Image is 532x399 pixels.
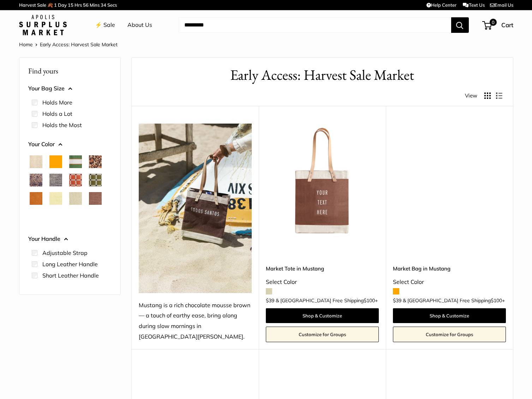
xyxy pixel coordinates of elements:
[266,308,379,323] a: Shop & Customize
[30,192,42,205] button: Cognac
[58,2,67,8] span: Day
[426,2,456,8] a: Help Center
[69,192,82,205] button: Mint Sorbet
[491,297,502,304] span: $100
[69,174,82,186] button: Chenille Window Brick
[393,264,506,273] a: Market Bag in Mustang
[42,109,72,118] label: Holds a Lot
[179,17,451,33] input: Search...
[19,40,118,49] nav: Breadcrumb
[30,174,42,186] button: Blue Porcelain
[501,21,513,29] span: Cart
[496,93,502,99] button: Display products as list
[266,264,379,273] a: Market Tote in Mustang
[69,155,82,168] button: Court Green
[465,91,477,101] span: View
[393,327,506,342] a: Customize for Groups
[364,297,375,304] span: $100
[127,20,152,30] a: About Us
[107,2,117,8] span: Secs
[42,271,99,280] label: Short Leather Handle
[266,297,274,304] span: $39
[89,174,102,186] button: Chenille Window Sage
[89,192,102,205] button: Mustang
[28,64,112,78] p: Find yours
[40,41,118,48] span: Early Access: Harvest Sale Market
[30,210,42,223] button: White Porcelain
[28,83,112,94] button: Your Bag Size
[42,260,98,268] label: Long Leather Handle
[74,2,82,8] span: Hrs
[95,20,115,30] a: ⚡️ Sale
[28,139,112,150] button: Your Color
[83,2,89,8] span: 56
[266,327,379,342] a: Customize for Groups
[142,65,502,85] h1: Early Access: Harvest Sale Market
[49,192,62,205] button: Daisy
[393,308,506,323] a: Shop & Customize
[139,124,252,293] img: Mustang is a rich chocolate mousse brown — a touch of earthy ease, bring along during slow mornin...
[266,124,379,237] img: Market Tote in Mustang
[19,15,67,35] img: Apolis: Surplus Market
[463,2,484,8] a: Text Us
[490,2,513,8] a: Email Us
[19,41,33,48] a: Home
[30,155,42,168] button: Natural
[393,277,506,287] div: Select Color
[28,234,112,244] button: Your Handle
[276,298,378,303] span: & [GEOGRAPHIC_DATA] Free Shipping +
[54,2,57,8] span: 1
[451,17,469,33] button: Search
[49,174,62,186] button: Chambray
[89,155,102,168] button: Cheetah
[49,155,62,168] button: Orange
[42,121,82,129] label: Holds the Most
[42,98,72,107] label: Holds More
[139,300,252,343] div: Mustang is a rich chocolate mousse brown — a touch of earthy ease, bring along during slow mornin...
[90,2,100,8] span: Mins
[483,19,513,31] a: 0 Cart
[489,19,496,26] span: 0
[393,124,506,237] a: Market Bag in MustangMarket Bag in Mustang
[393,297,401,304] span: $39
[42,249,88,257] label: Adjustable Strap
[403,298,505,303] span: & [GEOGRAPHIC_DATA] Free Shipping +
[266,277,379,287] div: Select Color
[68,2,73,8] span: 15
[101,2,106,8] span: 34
[266,124,379,237] a: Market Tote in MustangMarket Tote in Mustang
[484,93,491,99] button: Display products as grid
